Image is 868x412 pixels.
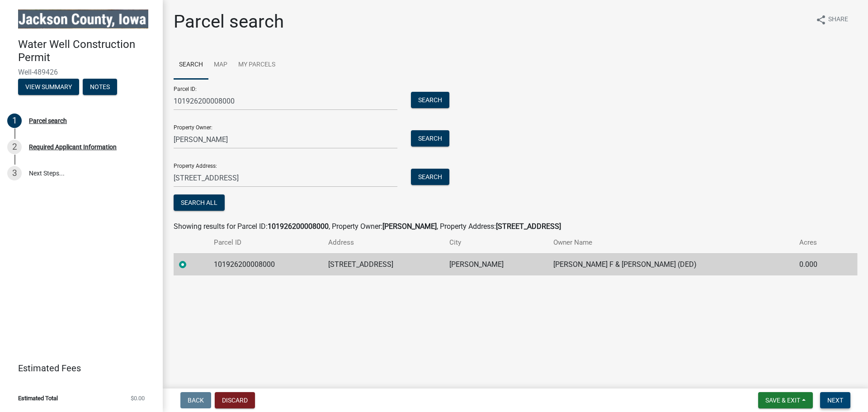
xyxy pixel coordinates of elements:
[215,392,255,408] button: Discard
[180,392,211,408] button: Back
[765,397,800,404] span: Save & Exit
[208,232,323,253] th: Parcel ID
[808,11,855,28] button: shareShare
[496,222,561,231] strong: [STREET_ADDRESS]
[29,144,117,150] div: Required Applicant Information
[18,395,58,401] span: Estimated Total
[7,114,22,128] div: 1
[548,232,794,253] th: Owner Name
[411,92,449,108] button: Search
[7,359,148,377] a: Estimated Fees
[548,253,794,275] td: [PERSON_NAME] F & [PERSON_NAME] (DED)
[18,68,145,76] span: Well-489426
[794,232,840,253] th: Acres
[131,395,145,401] span: $0.00
[268,222,329,231] strong: 101926200008000
[174,51,208,80] a: Search
[7,166,22,180] div: 3
[411,130,449,147] button: Search
[816,14,826,25] i: share
[174,194,225,211] button: Search All
[323,232,444,253] th: Address
[208,51,233,80] a: Map
[208,253,323,275] td: 101926200008000
[188,397,204,404] span: Back
[758,392,813,408] button: Save & Exit
[382,222,437,231] strong: [PERSON_NAME]
[7,140,22,154] div: 2
[820,392,850,408] button: Next
[411,169,449,185] button: Search
[174,221,857,232] div: Showing results for Parcel ID: , Property Owner: , Property Address:
[323,253,444,275] td: [STREET_ADDRESS]
[29,118,67,124] div: Parcel search
[18,9,148,28] img: Jackson County, Iowa
[444,232,548,253] th: City
[83,84,117,91] wm-modal-confirm: Notes
[794,253,840,275] td: 0.000
[18,38,156,64] h4: Water Well Construction Permit
[233,51,281,80] a: My Parcels
[828,14,848,25] span: Share
[827,397,843,404] span: Next
[18,84,79,91] wm-modal-confirm: Summary
[444,253,548,275] td: [PERSON_NAME]
[18,79,79,95] button: View Summary
[174,11,284,33] h1: Parcel search
[83,79,117,95] button: Notes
